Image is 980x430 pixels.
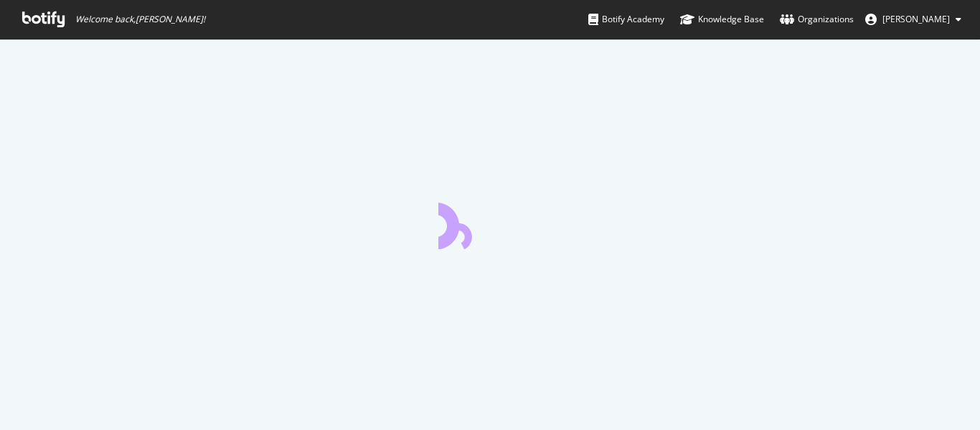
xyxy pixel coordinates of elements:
div: Knowledge Base [680,12,764,27]
span: Rahul Tiwari [882,13,950,25]
div: Organizations [780,12,854,27]
button: [PERSON_NAME] [854,8,973,31]
span: Welcome back, [PERSON_NAME] ! [75,14,205,25]
div: Botify Academy [588,12,664,27]
div: animation [438,197,542,249]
